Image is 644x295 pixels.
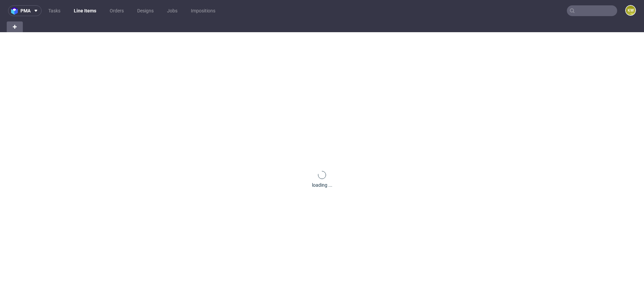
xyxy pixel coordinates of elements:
button: pma [8,5,42,16]
div: loading ... [312,182,332,188]
a: Line Items [70,5,100,16]
a: Jobs [163,5,181,16]
a: Orders [106,5,128,16]
a: Impositions [187,5,219,16]
a: Tasks [44,5,64,16]
img: logo [11,7,20,15]
figcaption: KW [626,6,635,15]
a: Designs [133,5,158,16]
span: pma [20,8,31,13]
